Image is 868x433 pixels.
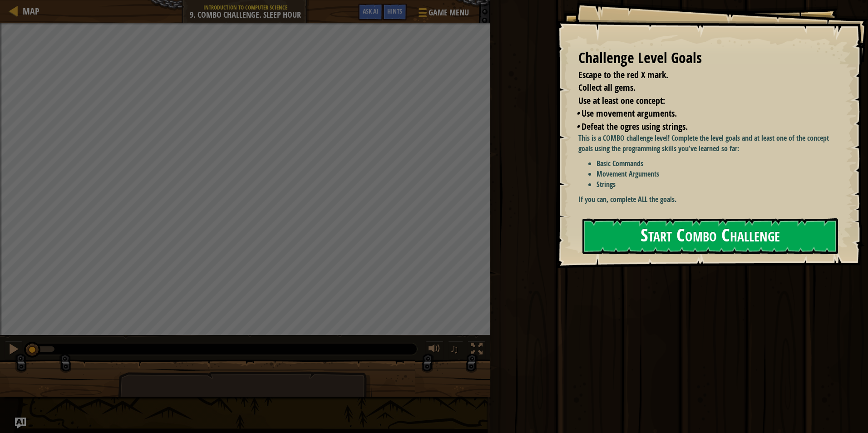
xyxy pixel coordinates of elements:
div: Challenge Level Goals [578,48,836,69]
span: Ask AI [363,7,378,15]
span: Map [23,5,39,17]
span: Use at least one concept: [578,94,665,107]
span: Game Menu [429,7,469,19]
li: Movement Arguments [597,169,843,179]
p: This is a COMBO challenge level! Complete the level goals and at least one of the concept goals u... [578,133,843,154]
button: Toggle fullscreen [468,341,486,359]
span: ♫ [450,342,459,356]
span: Hints [387,7,402,15]
li: Strings [597,179,843,190]
i: • [576,120,579,133]
li: Use movement arguments. [576,107,834,120]
span: Escape to the red X mark. [578,69,668,81]
li: Defeat the ogres using strings. [576,120,834,133]
button: Start Combo Challenge [582,218,838,254]
span: Collect all gems. [578,81,636,93]
button: Ctrl + P: Pause [5,341,23,359]
li: Basic Commands [597,158,843,169]
li: Escape to the red X mark. [567,69,834,82]
li: Use at least one concept: [567,94,834,108]
button: Ask AI [15,418,26,428]
button: Adjust volume [425,341,444,359]
button: ♫ [448,341,464,359]
p: If you can, complete ALL the goals. [578,194,843,205]
i: • [576,107,579,119]
button: Ask AI [358,4,383,20]
span: Use movement arguments. [582,107,677,119]
span: Defeat the ogres using strings. [582,120,688,133]
button: Game Menu [411,4,474,25]
a: Map [18,5,39,17]
li: Collect all gems. [567,81,834,94]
